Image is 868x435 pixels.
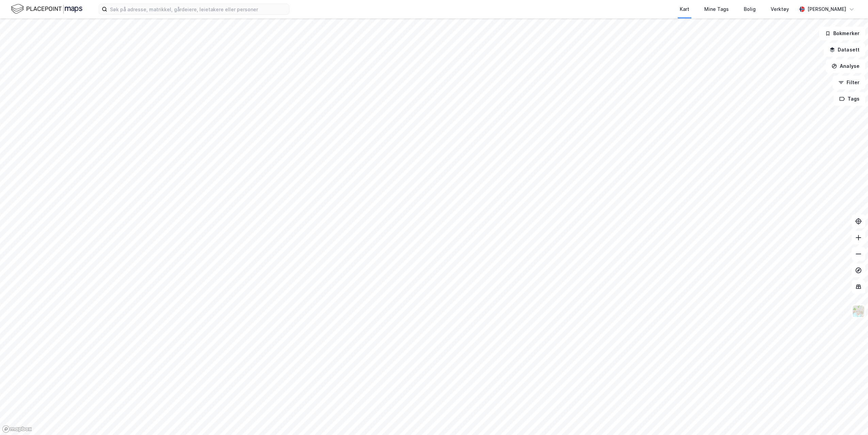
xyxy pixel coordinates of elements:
[704,5,729,13] div: Mine Tags
[107,4,289,14] input: Søk på adresse, matrikkel, gårdeiere, leietakere eller personer
[744,5,756,13] div: Bolig
[807,5,846,13] div: [PERSON_NAME]
[680,5,689,13] div: Kart
[11,3,82,15] img: logo.f888ab2527a4732fd821a326f86c7f29.svg
[771,5,789,13] div: Verktøy
[834,402,868,435] iframe: Chat Widget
